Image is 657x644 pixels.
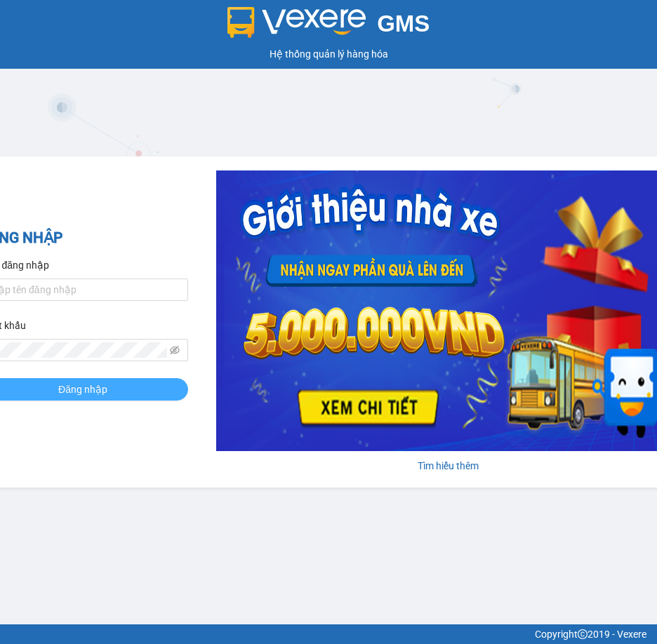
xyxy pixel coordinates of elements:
[11,626,646,642] div: Copyright 2019 - Vexere
[58,382,107,397] span: Đăng nhập
[170,345,180,355] span: eye-invisible
[578,629,588,639] span: copyright
[4,46,653,62] div: Hệ thống quản lý hàng hóa
[227,21,430,32] a: GMS
[377,11,430,36] span: GMS
[227,7,366,38] img: logo 2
